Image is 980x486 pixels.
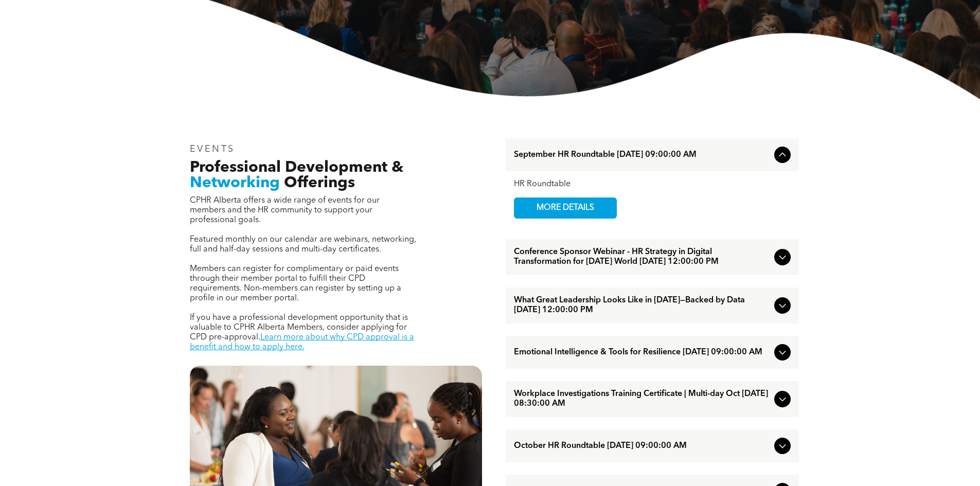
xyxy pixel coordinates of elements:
a: Learn more about why CPD approval is a benefit and how to apply here. [190,333,414,351]
span: Offerings [284,175,355,191]
span: Professional Development & [190,160,403,175]
span: Conference Sponsor Webinar - HR Strategy in Digital Transformation for [DATE] World [DATE] 12:00:... [514,247,770,267]
a: MORE DETAILS [514,197,617,219]
span: Workplace Investigations Training Certificate | Multi-day Oct [DATE] 08:30:00 AM [514,389,770,409]
span: If you have a professional development opportunity that is valuable to CPHR Alberta Members, cons... [190,314,408,341]
span: October HR Roundtable [DATE] 09:00:00 AM [514,441,770,451]
span: MORE DETAILS [525,198,606,218]
span: CPHR Alberta offers a wide range of events for our members and the HR community to support your p... [190,196,380,224]
span: Networking [190,175,280,191]
div: HR Roundtable [514,179,791,189]
span: Emotional Intelligence & Tools for Resilience [DATE] 09:00:00 AM [514,348,770,357]
span: Featured monthly on our calendar are webinars, networking, full and half-day sessions and multi-d... [190,236,416,254]
span: Members can register for complimentary or paid events through their member portal to fulfill thei... [190,265,401,302]
span: EVENTS [190,145,236,154]
span: September HR Roundtable [DATE] 09:00:00 AM [514,150,770,160]
span: What Great Leadership Looks Like in [DATE]—Backed by Data [DATE] 12:00:00 PM [514,296,770,315]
